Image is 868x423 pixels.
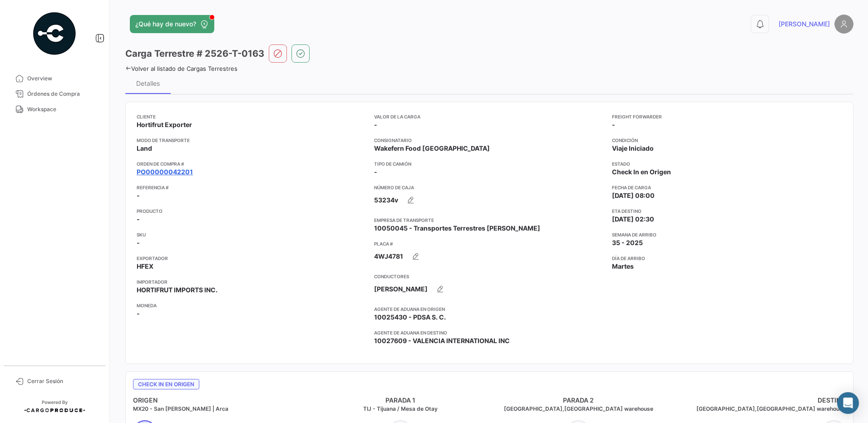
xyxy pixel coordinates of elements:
h4: DESTINO [668,396,846,405]
h3: Carga Terrestre # 2526-T-0163 [125,47,264,60]
div: Detalles [136,79,160,87]
span: HFEX [137,262,153,271]
h5: MX20 - San [PERSON_NAME] | Arca [133,405,311,413]
span: Martes [612,262,634,271]
span: Viaje Iniciado [612,144,654,153]
app-card-info-title: Placa # [374,240,604,247]
app-card-info-title: Exportador [137,255,367,262]
img: placeholder-user.png [834,15,853,34]
a: Órdenes de Compra [7,86,102,102]
img: powered-by.png [32,11,77,56]
span: 35 - 2025 [612,238,643,247]
h4: PARADA 1 [311,396,490,405]
span: - [137,238,140,247]
app-card-info-title: Orden de Compra # [137,160,367,167]
app-card-info-title: Producto [137,207,367,215]
app-card-info-title: Valor de la Carga [374,113,604,120]
app-card-info-title: Conductores [374,273,604,280]
button: ¿Qué hay de nuevo? [130,15,214,33]
app-card-info-title: ETA Destino [612,207,842,215]
span: [DATE] 08:00 [612,191,655,200]
h5: [GEOGRAPHIC_DATA],[GEOGRAPHIC_DATA] warehouse [668,405,846,413]
a: Overview [7,71,102,86]
span: Land [137,144,152,153]
h5: TIJ - Tijuana / Mesa de Otay [311,405,490,413]
app-card-info-title: Importador [137,278,367,285]
span: - [137,309,140,318]
a: Workspace [7,102,102,117]
app-card-info-title: Número de Caja [374,184,604,191]
span: Check In en Origen [612,167,671,177]
app-card-info-title: Estado [612,160,842,167]
app-card-info-title: Consignatario [374,137,604,144]
span: Wakefern Food [GEOGRAPHIC_DATA] [374,144,490,153]
app-card-info-title: Agente de Aduana en Destino [374,329,604,336]
h5: [GEOGRAPHIC_DATA],[GEOGRAPHIC_DATA] warehouse [489,405,668,413]
span: Workspace [27,105,98,113]
span: Overview [27,74,98,83]
span: [DATE] 02:30 [612,215,654,224]
div: Abrir Intercom Messenger [837,392,859,414]
app-card-info-title: Freight Forwarder [612,113,842,120]
app-card-info-title: Tipo de Camión [374,160,604,167]
span: - [374,120,377,129]
h4: PARADA 2 [489,396,668,405]
span: - [612,120,615,129]
app-card-info-title: Cliente [137,113,367,120]
span: - [137,215,140,224]
a: Volver al listado de Cargas Terrestres [125,65,237,72]
app-card-info-title: Fecha de carga [612,184,842,191]
span: 10050045 - Transportes Terrestres [PERSON_NAME] [374,224,540,233]
span: 53234v [374,196,398,205]
span: 10027609 - VALENCIA INTERNATIONAL INC [374,336,510,345]
span: Órdenes de Compra [27,90,98,98]
app-card-info-title: Referencia # [137,184,367,191]
span: - [374,167,377,177]
app-card-info-title: Día de Arribo [612,255,842,262]
span: HORTIFRUT IMPORTS INC. [137,285,217,295]
span: [PERSON_NAME] [779,20,830,29]
h4: ORIGEN [133,396,311,405]
span: [PERSON_NAME] [374,285,428,294]
span: 4WJ4781 [374,252,403,261]
span: Hortifrut Exporter [137,120,192,129]
app-card-info-title: Semana de Arribo [612,231,842,238]
a: PO00000042201 [137,167,193,177]
span: 10025430 - PDSA S. C. [374,313,446,322]
app-card-info-title: Moneda [137,302,367,309]
span: Cerrar Sesión [27,377,98,385]
app-card-info-title: Empresa de Transporte [374,216,604,224]
app-card-info-title: Modo de Transporte [137,137,367,144]
app-card-info-title: SKU [137,231,367,238]
span: ¿Qué hay de nuevo? [135,20,196,29]
app-card-info-title: Agente de Aduana en Origen [374,305,604,313]
app-card-info-title: Condición [612,137,842,144]
span: Check In en Origen [133,379,199,389]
